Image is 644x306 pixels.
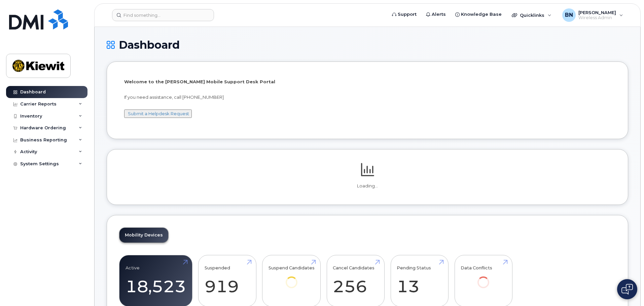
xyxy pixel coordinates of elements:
[124,79,611,85] p: Welcome to the [PERSON_NAME] Mobile Support Desk Portal
[205,259,250,303] a: Suspended 919
[333,259,378,303] a: Cancel Candidates 256
[621,284,633,295] img: Open chat
[126,259,186,303] a: Active 18,523
[124,110,192,118] button: Submit a Helpdesk Request
[124,94,611,100] p: If you need assistance, call [PHONE_NUMBER]
[269,259,315,297] a: Suspend Candidates
[461,259,506,297] a: Data Conflicts
[107,39,628,51] h1: Dashboard
[119,228,168,243] a: Mobility Devices
[128,111,189,116] a: Submit a Helpdesk Request
[397,259,442,303] a: Pending Status 13
[119,183,616,189] p: Loading...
